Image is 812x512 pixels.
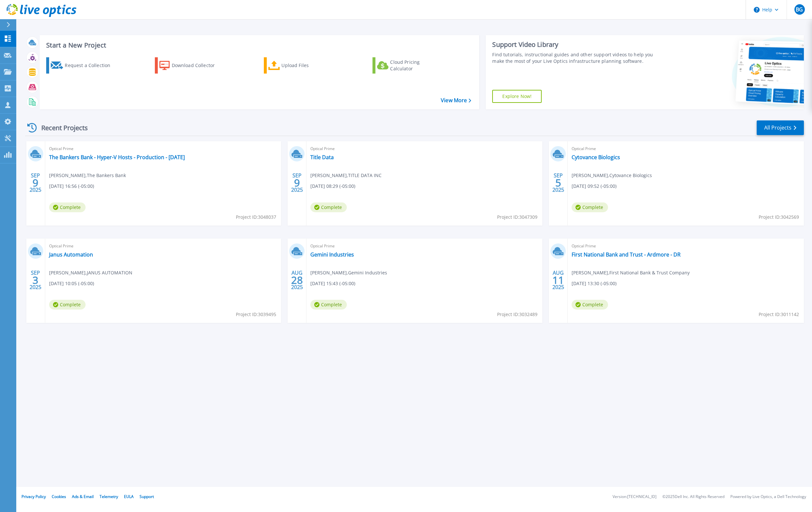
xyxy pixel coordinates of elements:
a: Telemetry [100,494,118,499]
div: Request a Collection [65,59,117,72]
span: [PERSON_NAME] , TITLE DATA INC [310,172,382,179]
span: Complete [49,300,86,310]
span: Project ID: 3047309 [497,214,537,221]
div: SEP 2025 [29,171,42,195]
a: Gemini Industries [310,251,354,258]
a: Support [140,494,154,499]
span: 11 [552,277,564,283]
span: Complete [572,300,608,310]
span: [PERSON_NAME] , The Bankers Bank [49,172,126,179]
div: SEP 2025 [291,171,303,195]
span: Optical Prime [49,145,277,152]
a: Download Collector [155,57,227,74]
a: The Bankers Bank - Hyper-V Hosts - Production - [DATE] [49,154,185,160]
li: Powered by Live Optics, a Dell Technology [730,495,806,499]
div: Download Collector [172,59,224,72]
span: [PERSON_NAME] , JANUS AUTOMATION [49,269,132,276]
a: Upload Files [264,57,336,74]
span: [DATE] 16:56 (-05:00) [49,183,94,190]
a: Explore Now! [492,90,542,103]
div: SEP 2025 [552,171,564,195]
span: 9 [33,180,38,186]
div: AUG 2025 [552,268,564,292]
span: 9 [294,180,300,186]
span: [DATE] 13:30 (-05:00) [572,280,616,287]
a: Janus Automation [49,251,93,258]
li: © 2025 Dell Inc. All Rights Reserved [662,495,724,499]
span: Project ID: 3042569 [759,214,799,221]
span: [DATE] 08:29 (-05:00) [310,183,355,190]
li: Version: [TECHNICAL_ID] [613,495,656,499]
span: [DATE] 10:05 (-05:00) [49,280,94,287]
div: Support Video Library [492,40,656,49]
a: Privacy Policy [21,494,46,499]
span: Complete [49,202,86,212]
a: Title Data [310,154,334,160]
a: Request a Collection [46,57,119,74]
a: All Projects [757,120,804,135]
div: Find tutorials, instructional guides and other support videos to help you make the most of your L... [492,51,656,64]
a: Ads & Email [72,494,94,499]
span: 28 [291,277,303,283]
span: Complete [310,300,347,310]
div: SEP 2025 [29,268,42,292]
a: View More [441,97,471,104]
h3: Start a New Project [46,42,471,49]
span: Project ID: 3039495 [236,311,276,318]
span: Optical Prime [572,145,800,152]
span: Complete [572,202,608,212]
span: [DATE] 09:52 (-05:00) [572,183,616,190]
span: 3 [33,277,38,283]
span: Project ID: 3011142 [759,311,799,318]
a: Cytovance Biologics [572,154,620,160]
div: Upload Files [281,59,333,72]
a: Cookies [52,494,66,499]
a: Cloud Pricing Calculator [372,57,445,74]
span: Complete [310,202,347,212]
span: Optical Prime [310,242,538,250]
span: [PERSON_NAME] , Gemini Industries [310,269,387,276]
span: Project ID: 3048037 [236,214,276,221]
span: BG [796,7,803,12]
span: Optical Prime [49,242,277,250]
div: Recent Projects [25,120,97,136]
span: Project ID: 3032489 [497,311,537,318]
a: EULA [124,494,134,499]
div: AUG 2025 [291,268,303,292]
span: [PERSON_NAME] , Cytovance Biologics [572,172,652,179]
a: First National Bank and Trust - Ardmore - DR [572,251,681,258]
span: [PERSON_NAME] , First National Bank & Trust Company [572,269,690,276]
span: [DATE] 15:43 (-05:00) [310,280,355,287]
span: 5 [555,180,561,186]
span: Optical Prime [310,145,538,152]
div: Cloud Pricing Calculator [390,59,442,72]
span: Optical Prime [572,242,800,250]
